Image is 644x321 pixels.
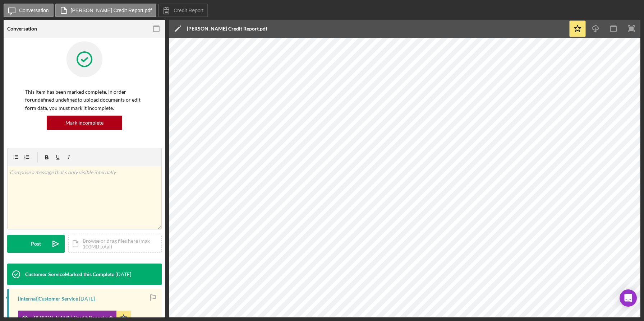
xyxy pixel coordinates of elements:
[25,88,144,112] p: This item has been marked complete. In order for undefined undefined to upload documents or edit ...
[158,4,208,17] button: Credit Report
[7,235,65,253] button: Post
[65,116,103,130] div: Mark Incomplete
[187,26,267,32] div: [PERSON_NAME] Credit Report.pdf
[620,289,637,307] div: Open Intercom Messenger
[55,4,157,17] button: [PERSON_NAME] Credit Report.pdf
[4,4,54,17] button: Conversation
[32,315,113,321] div: [PERSON_NAME] Credit Report.pdf
[31,235,41,253] div: Post
[18,296,78,302] div: [Internal] Customer Service
[115,271,131,277] time: 2025-08-07 16:34
[25,271,114,277] div: Customer Service Marked this Complete
[47,116,122,130] button: Mark Incomplete
[174,8,203,13] label: Credit Report
[19,8,49,13] label: Conversation
[79,296,95,302] time: 2025-08-07 16:34
[71,8,152,13] label: [PERSON_NAME] Credit Report.pdf
[7,26,37,32] div: Conversation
